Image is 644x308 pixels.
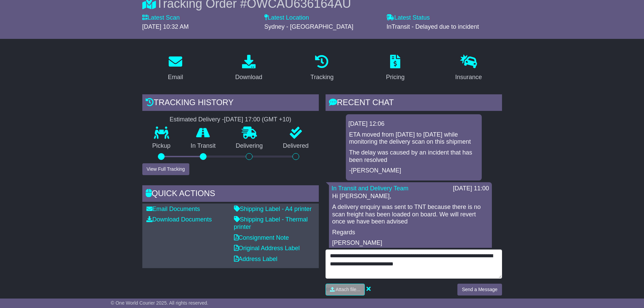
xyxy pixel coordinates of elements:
label: Latest Status [386,14,430,22]
p: [PERSON_NAME] [332,239,488,247]
a: Pricing [382,52,409,84]
a: Tracking [306,52,338,84]
p: -[PERSON_NAME] [349,167,478,174]
div: Download [235,73,262,82]
div: Email [168,73,183,82]
a: Download Documents [146,216,212,223]
div: Tracking [310,73,333,82]
a: Original Address Label [234,245,300,252]
a: Shipping Label - Thermal printer [234,216,308,230]
label: Latest Scan [142,14,180,22]
p: The delay was caused by an incident that has been resolved [349,149,478,164]
p: In Transit [181,142,226,150]
a: Consignment Note [234,234,289,241]
a: Email Documents [146,206,200,212]
div: [DATE] 12:06 [349,120,479,128]
div: RECENT CHAT [326,94,502,113]
p: Delivered [273,142,319,150]
span: Sydney - [GEOGRAPHIC_DATA] [264,23,353,30]
button: View Full Tracking [142,163,189,175]
p: Pickup [142,142,181,150]
a: Email [163,52,187,84]
div: [DATE] 17:00 (GMT +10) [224,116,291,123]
div: Pricing [386,73,405,82]
p: A delivery enquiry was sent to TNT because there is no scan freight has been loaded on board. We ... [332,204,488,226]
a: Shipping Label - A4 printer [234,206,312,212]
label: Latest Location [264,14,309,22]
span: © One World Courier 2025. All rights reserved. [111,300,209,306]
div: Estimated Delivery - [142,116,319,123]
p: Hi [PERSON_NAME], [332,193,488,200]
a: Insurance [451,52,486,84]
button: Send a Message [457,284,502,295]
a: Download [231,52,267,84]
div: [DATE] 11:00 [453,185,489,192]
div: Tracking history [142,94,319,113]
a: Address Label [234,256,278,262]
span: InTransit - Delayed due to incident [386,23,479,30]
p: Regards [332,229,488,236]
div: Quick Actions [142,185,319,204]
p: ETA moved from [DATE] to [DATE] while monitoring the delivery scan on this shipment [349,131,478,146]
span: [DATE] 10:32 AM [142,23,189,30]
a: In Transit and Delivery Team [332,185,409,192]
p: Delivering [226,142,273,150]
div: Insurance [455,73,482,82]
